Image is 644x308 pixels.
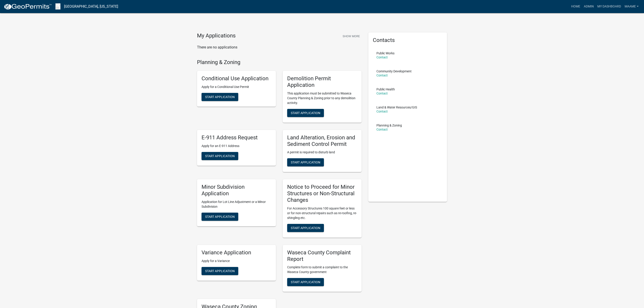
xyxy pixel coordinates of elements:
button: Start Application [287,224,324,232]
span: Start Application [291,226,320,230]
p: Application for Lot Line Adjustment or a Minor Subdivision [202,200,271,209]
h5: Waseca County Complaint Report [287,249,357,262]
span: Start Application [291,161,320,164]
button: Start Application [202,152,238,160]
a: My Dashboard [596,2,623,11]
a: Contact [376,110,388,113]
h4: Planning & Zoning [197,59,362,66]
p: Apply for a Conditional Use Permit [202,85,271,89]
span: Start Application [205,269,235,273]
button: Start Application [202,267,238,275]
button: Start Application [287,158,324,166]
h5: Demolition Permit Application [287,75,357,88]
button: Start Application [202,213,238,221]
a: Maame [623,2,640,11]
h5: Land Alteration, Erosion and Sediment Control Permit [287,134,357,147]
p: Apply for an E-911 Address [202,144,271,148]
h4: My Applications [197,32,236,39]
h5: Minor Subdivision Application [202,184,271,197]
button: Start Application [202,93,238,101]
a: [GEOGRAPHIC_DATA], [US_STATE] [64,3,118,10]
p: This application must be submitted to Waseca County Planning & Zoning prior to any demolition act... [287,91,357,105]
button: Start Application [287,109,324,117]
a: Contact [376,55,388,59]
p: There are no applications [197,45,362,50]
p: Community Development [376,70,412,73]
span: Start Application [205,154,235,158]
img: Waseca County, Minnesota [55,3,60,9]
h5: E-911 Address Request [202,134,271,141]
button: Show More [341,32,362,40]
h5: Conditional Use Application [202,75,271,82]
h5: Notice to Proceed for Minor Structures or Non-Structural Changes [287,184,357,203]
p: Apply for a Variance [202,259,271,263]
span: Start Application [205,215,235,218]
span: Start Application [291,280,320,284]
span: Start Application [291,111,320,115]
h5: Contacts [373,37,443,44]
p: A permit is required to disturb land [287,150,357,155]
p: Land & Water Resources/GIS [376,106,417,109]
a: Contact [376,128,388,131]
p: Planning & Zoning [376,124,402,127]
p: For Accessory Structures 100 square feet or less or for non-structural repairs such as re-roofing... [287,206,357,220]
p: Public Works [376,52,394,55]
span: Start Application [205,95,235,99]
h5: Variance Application [202,249,271,256]
a: Contact [376,92,388,95]
p: Complete form to submit a complaint to the Waseca County government [287,265,357,274]
a: Home [569,2,582,11]
a: Contact [376,74,388,77]
button: Start Application [287,278,324,286]
a: Admin [582,2,596,11]
p: Public Health [376,88,395,91]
